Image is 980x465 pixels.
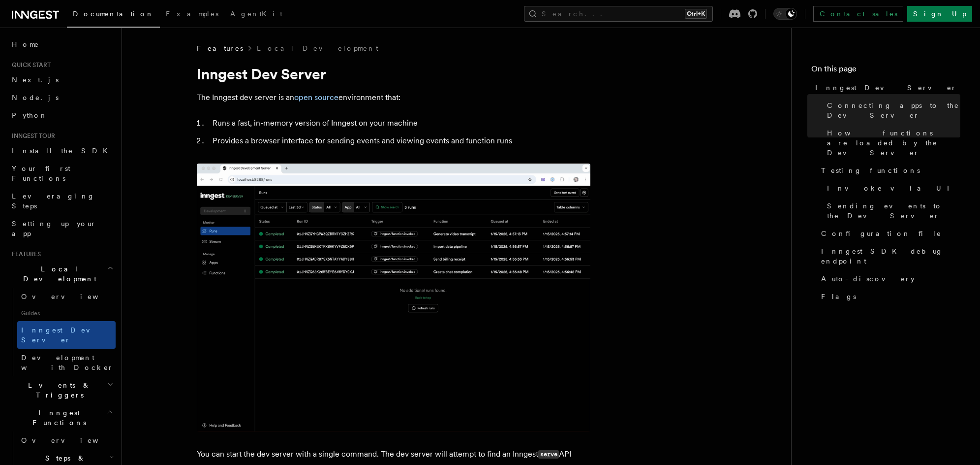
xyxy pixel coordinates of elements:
[821,292,856,301] span: Flags
[823,197,960,225] a: Sending events to the Dev Server
[823,179,960,197] a: Invoke via UI
[685,9,707,19] kbd: Ctrl+K
[8,408,106,428] span: Inngest Functions
[12,220,96,237] span: Setting up your app
[197,43,243,53] span: Features
[811,79,960,97] a: Inngest Dev Server
[21,436,122,444] span: Overview
[21,326,105,344] span: Inngest Dev Server
[197,65,590,83] h1: Inngest Dev Server
[817,225,960,242] a: Configuration file
[257,43,378,53] a: Local Development
[8,61,51,69] span: Quick start
[817,242,960,270] a: Inngest SDK debug endpoint
[817,270,960,288] a: Auto-discovery
[166,10,218,18] span: Examples
[823,97,960,124] a: Connecting apps to the Dev Server
[67,3,160,28] a: Documentation
[8,89,116,106] a: Node.js
[827,100,960,120] span: Connecting apps to the Dev Server
[538,450,559,459] code: serve
[210,134,590,148] li: Provides a browser interface for sending events and viewing events and function runs
[17,321,116,349] a: Inngest Dev Server
[907,6,972,22] a: Sign Up
[8,187,116,215] a: Leveraging Steps
[8,142,116,160] a: Install the SDK
[12,76,59,84] span: Next.js
[17,349,116,376] a: Development with Docker
[813,6,903,22] a: Contact sales
[8,264,107,284] span: Local Development
[8,380,107,400] span: Events & Triggers
[8,215,116,242] a: Setting up your app
[817,288,960,305] a: Flags
[821,166,920,175] span: Testing functions
[197,91,590,104] p: The Inngest dev server is an environment that:
[827,128,960,158] span: How functions are loaded by the Dev Server
[17,305,116,321] span: Guides
[8,132,55,140] span: Inngest tour
[827,201,960,221] span: Sending events to the Dev Server
[773,8,797,20] button: Toggle dark mode
[8,288,116,376] div: Local Development
[8,160,116,187] a: Your first Functions
[8,376,116,404] button: Events & Triggers
[12,39,39,49] span: Home
[821,274,915,284] span: Auto-discovery
[12,192,95,210] span: Leveraging Steps
[821,229,942,238] span: Configuration file
[294,93,338,102] a: open source
[21,354,114,371] span: Development with Docker
[8,260,116,288] button: Local Development
[17,432,116,449] a: Overview
[210,116,590,130] li: Runs a fast, in-memory version of Inngest on your machine
[815,83,957,93] span: Inngest Dev Server
[821,246,960,266] span: Inngest SDK debug endpoint
[17,288,116,305] a: Overview
[73,10,154,18] span: Documentation
[12,111,48,119] span: Python
[224,3,288,27] a: AgentKit
[12,147,114,155] span: Install the SDK
[21,293,122,300] span: Overview
[8,71,116,89] a: Next.js
[817,162,960,179] a: Testing functions
[8,106,116,124] a: Python
[811,63,960,79] h4: On this page
[8,250,41,258] span: Features
[230,10,282,18] span: AgentKit
[823,124,960,162] a: How functions are loaded by the Dev Server
[827,183,958,193] span: Invoke via UI
[8,35,116,53] a: Home
[160,3,224,27] a: Examples
[12,94,59,101] span: Node.js
[197,164,590,432] img: Dev Server Demo
[524,6,713,22] button: Search...Ctrl+K
[12,165,70,182] span: Your first Functions
[8,404,116,432] button: Inngest Functions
